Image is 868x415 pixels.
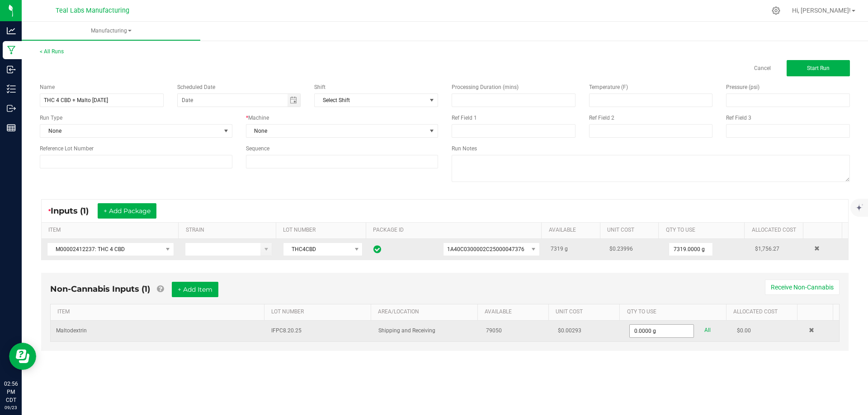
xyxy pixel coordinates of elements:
[246,125,427,137] span: None
[755,246,779,252] span: $1,756.27
[549,227,597,234] a: AVAILABLESortable
[447,246,524,252] span: 1A40C0300002C25000047376
[172,282,218,297] button: + Add Item
[7,104,16,113] inline-svg: Outbound
[589,84,628,90] span: Temperature (F)
[565,246,568,252] span: g
[98,203,156,219] button: + Add Package
[7,84,16,93] inline-svg: Inventory
[443,242,540,256] span: NO DATA FOUND
[178,94,288,107] input: Date
[56,327,87,334] span: Maltodextrin
[627,308,723,316] a: QTY TO USESortable
[9,343,36,370] iframe: Resource center
[805,308,830,316] a: Sortable
[7,26,16,35] inline-svg: Analytics
[378,308,474,316] a: AREA/LOCATIONSortable
[666,227,741,234] a: QTY TO USESortable
[556,308,616,316] a: Unit CostSortable
[40,114,62,122] span: Run Type
[373,244,381,255] span: In Sync
[452,115,477,121] span: Ref Field 1
[314,93,438,107] span: NO DATA FOUND
[56,7,129,14] span: Teal Labs Manufacturing
[733,308,794,316] a: Allocated CostSortable
[551,246,563,252] span: 7319
[283,243,351,256] span: THC4CBD
[315,94,426,107] span: Select Shift
[486,327,502,334] span: 79050
[22,27,200,35] span: Manufacturing
[485,308,545,316] a: AVAILABLESortable
[157,284,164,294] a: Add Non-Cannabis items that were also consumed in the run (e.g. gloves and packaging); Also add N...
[186,227,273,234] a: STRAINSortable
[271,308,367,316] a: LOT NUMBERSortable
[726,115,751,121] span: Ref Field 3
[792,7,851,14] span: Hi, [PERSON_NAME]!
[737,327,751,334] span: $0.00
[51,206,98,216] span: Inputs (1)
[589,115,614,121] span: Ref Field 2
[607,227,655,234] a: Unit CostSortable
[288,94,301,107] span: Toggle calendar
[4,404,18,411] p: 09/23
[22,22,200,41] a: Manufacturing
[40,84,55,90] span: Name
[378,327,435,334] span: Shipping and Receiving
[47,243,162,256] span: M00002412237: THC 4 CBD
[373,227,538,234] a: PACKAGE IDSortable
[177,84,215,90] span: Scheduled Date
[752,227,800,234] a: Allocated CostSortable
[770,6,782,15] div: Manage settings
[57,308,260,316] a: ITEMSortable
[271,327,302,334] span: IFPC8.20.25
[40,125,221,137] span: None
[40,145,94,152] span: Reference Lot Number
[7,46,16,55] inline-svg: Manufacturing
[40,48,64,55] a: < All Runs
[452,84,519,90] span: Processing Duration (mins)
[807,65,830,71] span: Start Run
[558,327,581,334] span: $0.00293
[787,60,850,76] button: Start Run
[48,227,175,234] a: ITEMSortable
[283,227,362,234] a: LOT NUMBERSortable
[50,284,150,294] span: Non-Cannabis Inputs (1)
[7,123,16,132] inline-svg: Reports
[7,65,16,74] inline-svg: Inbound
[246,145,269,152] span: Sequence
[765,280,840,295] button: Receive Non-Cannabis
[452,145,477,152] span: Run Notes
[4,380,18,404] p: 02:56 PM CDT
[754,65,771,72] a: Cancel
[810,227,839,234] a: Sortable
[609,246,633,252] span: $0.23996
[704,324,711,336] a: All
[248,115,269,121] span: Machine
[726,84,759,90] span: Pressure (psi)
[314,84,325,90] span: Shift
